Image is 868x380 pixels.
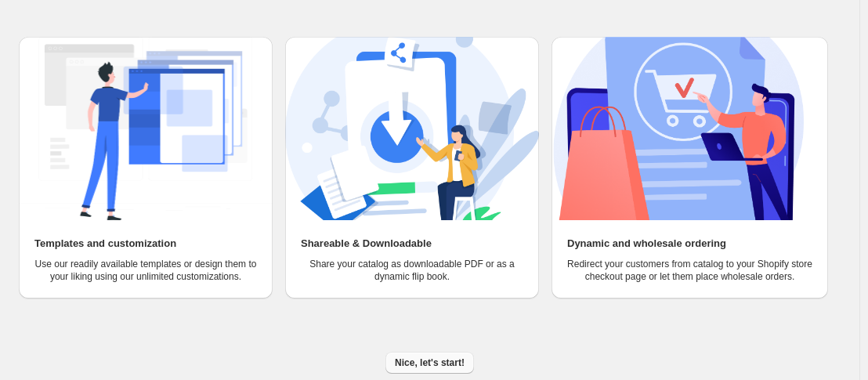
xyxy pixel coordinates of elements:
h2: Templates and customization [34,236,176,252]
span: Nice, let's start! [395,356,465,369]
p: Share your catalog as downloadable PDF or as a dynamic flip book. [301,258,523,283]
img: Shareable & Downloadable [285,37,539,220]
img: Templates and customization [19,37,273,220]
h2: Shareable & Downloadable [301,236,432,252]
img: Dynamic and wholesale ordering [552,37,805,220]
p: Use our readily available templates or design them to your liking using our unlimited customizati... [34,258,257,283]
button: Nice, let's start! [385,352,474,374]
p: Redirect your customers from catalog to your Shopify store checkout page or let them place wholes... [567,258,812,283]
h2: Dynamic and wholesale ordering [567,236,726,252]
